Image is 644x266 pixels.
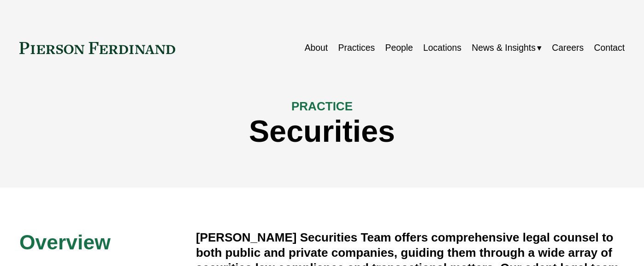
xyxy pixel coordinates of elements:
[305,39,328,57] a: About
[338,39,375,57] a: Practices
[19,231,111,254] span: Overview
[552,39,584,57] a: Careers
[385,39,413,57] a: People
[423,39,461,57] a: Locations
[594,39,625,57] a: Contact
[472,40,536,56] span: News & Insights
[472,39,542,57] a: folder dropdown
[291,99,353,113] span: PRACTICE
[19,114,625,149] h1: Securities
